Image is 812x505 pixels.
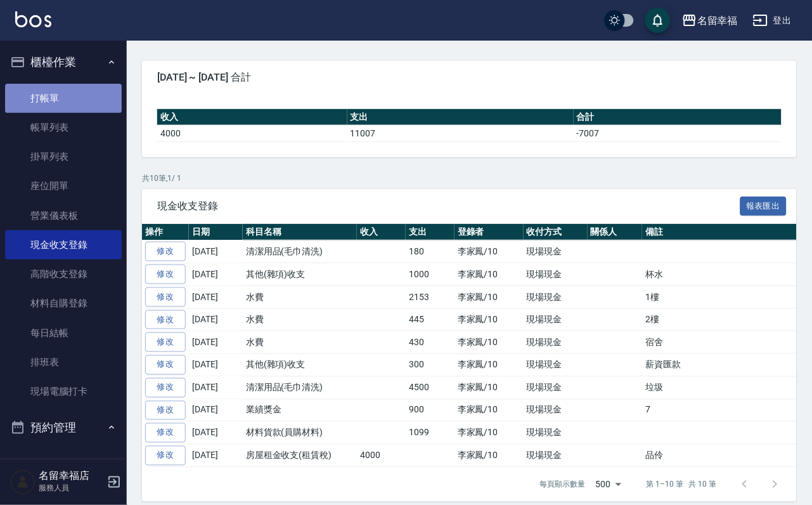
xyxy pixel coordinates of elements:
[189,240,243,263] td: [DATE]
[697,13,738,29] div: 名留幸福
[454,331,524,354] td: 李家鳳/10
[5,411,122,444] button: 預約管理
[406,224,454,240] th: 支出
[454,285,524,308] td: 李家鳳/10
[5,348,122,377] a: 排班表
[189,308,243,331] td: [DATE]
[406,422,454,445] td: 1099
[406,354,454,377] td: 300
[243,263,357,286] td: 其他(雜項)收支
[454,224,524,240] th: 登錄者
[157,71,782,84] span: [DATE] ~ [DATE] 合計
[5,259,122,289] a: 高階收支登錄
[189,376,243,399] td: [DATE]
[524,263,588,286] td: 現場現金
[145,401,186,421] a: 修改
[189,331,243,354] td: [DATE]
[5,113,122,142] a: 帳單列表
[645,8,671,33] button: save
[189,224,243,240] th: 日期
[145,378,186,398] a: 修改
[347,125,574,141] td: 11007
[189,399,243,422] td: [DATE]
[357,224,406,240] th: 收入
[243,240,357,263] td: 清潔用品(毛巾清洗)
[406,399,454,422] td: 900
[5,289,122,318] a: 材料自購登錄
[5,142,122,171] a: 掛單列表
[524,285,588,308] td: 現場現金
[5,201,122,230] a: 營業儀表板
[524,445,588,468] td: 現場現金
[406,285,454,308] td: 2153
[740,199,787,211] a: 報表匯出
[454,263,524,286] td: 李家鳳/10
[243,308,357,331] td: 水費
[189,354,243,377] td: [DATE]
[524,376,588,399] td: 現場現金
[454,376,524,399] td: 李家鳳/10
[243,224,357,240] th: 科目名稱
[10,469,35,495] img: Person
[454,240,524,263] td: 李家鳳/10
[740,197,787,216] button: 報表匯出
[243,399,357,422] td: 業績獎金
[145,355,186,375] a: 修改
[5,377,122,406] a: 現場電腦打卡
[5,46,122,79] button: 櫃檯作業
[406,263,454,286] td: 1000
[524,308,588,331] td: 現場現金
[454,445,524,468] td: 李家鳳/10
[189,422,243,445] td: [DATE]
[145,287,186,307] a: 修改
[347,109,574,126] th: 支出
[157,109,347,126] th: 收入
[454,399,524,422] td: 李家鳳/10
[647,479,717,490] p: 第 1–10 筆 共 10 筆
[145,242,186,261] a: 修改
[243,331,357,354] td: 水費
[5,449,122,478] a: 預約管理
[406,331,454,354] td: 430
[748,9,797,32] button: 登出
[406,308,454,331] td: 445
[145,446,186,466] a: 修改
[524,224,588,240] th: 收付方式
[189,263,243,286] td: [DATE]
[5,171,122,200] a: 座位開單
[454,354,524,377] td: 李家鳳/10
[406,376,454,399] td: 4500
[524,422,588,445] td: 現場現金
[189,285,243,308] td: [DATE]
[5,230,122,259] a: 現金收支登錄
[5,318,122,348] a: 每日結帳
[243,354,357,377] td: 其他(雜項)收支
[588,224,643,240] th: 關係人
[157,125,347,141] td: 4000
[454,422,524,445] td: 李家鳳/10
[142,224,189,240] th: 操作
[145,332,186,352] a: 修改
[591,468,626,502] div: 500
[145,423,186,443] a: 修改
[39,483,103,494] p: 服務人員
[574,109,782,126] th: 合計
[524,331,588,354] td: 現場現金
[145,265,186,284] a: 修改
[157,200,740,213] span: 現金收支登錄
[243,285,357,308] td: 水費
[5,84,122,113] a: 打帳單
[524,399,588,422] td: 現場現金
[677,8,743,34] button: 名留幸福
[406,240,454,263] td: 180
[189,445,243,468] td: [DATE]
[540,479,586,490] p: 每頁顯示數量
[357,445,406,468] td: 4000
[574,125,782,141] td: -7007
[524,240,588,263] td: 現場現金
[145,310,186,330] a: 修改
[243,445,357,468] td: 房屋租金收支(租賃稅)
[524,354,588,377] td: 現場現金
[243,422,357,445] td: 材料貨款(員購材料)
[243,376,357,399] td: 清潔用品(毛巾清洗)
